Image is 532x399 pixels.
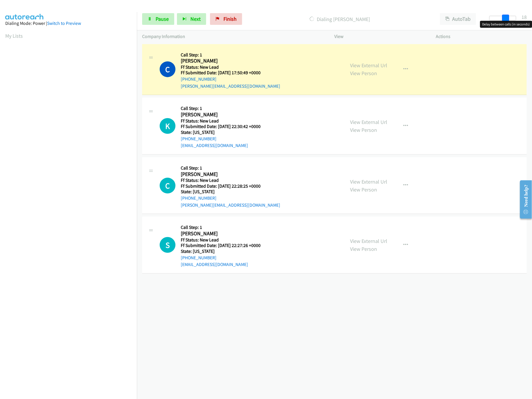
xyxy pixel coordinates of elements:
p: Actions [436,33,527,40]
button: Next [177,13,206,25]
a: My Lists [5,32,23,39]
a: [EMAIL_ADDRESS][DOMAIN_NAME] [181,262,248,267]
button: AutoTab [440,13,476,25]
a: [PHONE_NUMBER] [181,76,216,82]
h5: Ff Status: New Lead [181,237,268,243]
div: The call is yet to be attempted [160,118,175,134]
iframe: Dialpad [5,45,137,323]
h5: Ff Submitted Date: [DATE] 22:27:26 +0000 [181,243,268,248]
h5: Ff Submitted Date: [DATE] 22:28:25 +0000 [181,183,280,189]
h5: Ff Status: New Lead [181,177,280,183]
a: View External Url [350,178,388,185]
a: [PHONE_NUMBER] [181,255,216,260]
a: Pause [142,13,174,25]
a: Finish [210,13,242,25]
a: View Person [350,246,377,252]
h5: Call Step: 1 [181,52,280,58]
h5: Ff Status: New Lead [181,64,280,70]
a: Switch to Preview [47,20,81,26]
p: Company Information [142,33,324,40]
h1: K [160,118,175,134]
a: [PHONE_NUMBER] [181,136,216,141]
a: [PERSON_NAME][EMAIL_ADDRESS][DOMAIN_NAME] [181,202,280,208]
h5: Ff Submitted Date: [DATE] 17:50:49 +0000 [181,70,280,76]
div: The call is yet to be attempted [160,237,175,253]
h5: Call Step: 1 [181,106,268,111]
p: Dialing [PERSON_NAME] [250,15,429,23]
h1: C [160,178,175,194]
h5: Ff Status: New Lead [181,118,268,124]
span: Pause [156,15,169,22]
h5: Ff Submitted Date: [DATE] 22:30:42 +0000 [181,124,268,129]
a: View External Url [350,238,388,244]
h5: State: [US_STATE] [181,129,268,135]
a: View External Url [350,62,388,69]
iframe: Resource Center [515,176,532,223]
h2: [PERSON_NAME] [181,111,268,118]
h2: [PERSON_NAME] [181,230,268,237]
h2: [PERSON_NAME] [181,58,268,64]
a: View Person [350,127,377,133]
a: View Person [350,186,377,193]
h5: Call Step: 1 [181,224,268,230]
h5: Call Step: 1 [181,165,280,171]
h5: State: [US_STATE] [181,248,268,254]
h2: [PERSON_NAME] [181,171,268,178]
h5: State: [US_STATE] [181,189,280,195]
a: View External Url [350,119,388,125]
span: Next [190,15,201,22]
p: View [335,33,426,40]
div: The call is yet to be attempted [160,178,175,194]
a: [PHONE_NUMBER] [181,195,216,201]
a: [EMAIL_ADDRESS][DOMAIN_NAME] [181,143,248,148]
span: Finish [223,15,237,22]
h1: C [160,61,175,77]
h1: S [160,237,175,253]
div: Dialing Mode: Power | [5,20,132,27]
div: 18 [521,13,527,21]
a: [PERSON_NAME][EMAIL_ADDRESS][DOMAIN_NAME] [181,83,280,89]
a: View Person [350,70,377,77]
